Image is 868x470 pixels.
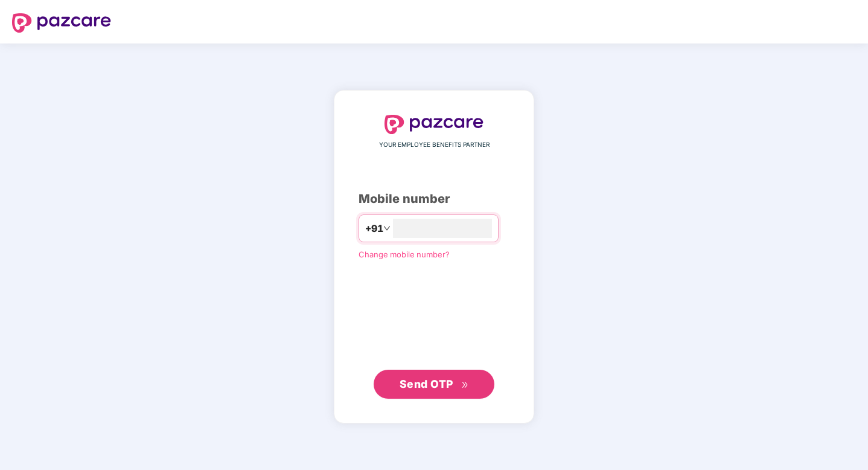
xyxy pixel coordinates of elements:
[379,140,490,150] span: YOUR EMPLOYEE BENEFITS PARTNER
[365,221,383,236] span: +91
[12,13,111,33] img: logo
[461,381,469,389] span: double-right
[400,378,453,390] span: Send OTP
[385,115,483,134] img: logo
[374,370,494,399] button: Send OTPdouble-right
[359,190,509,208] div: Mobile number
[359,249,450,259] a: Change mobile number?
[383,225,391,232] span: down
